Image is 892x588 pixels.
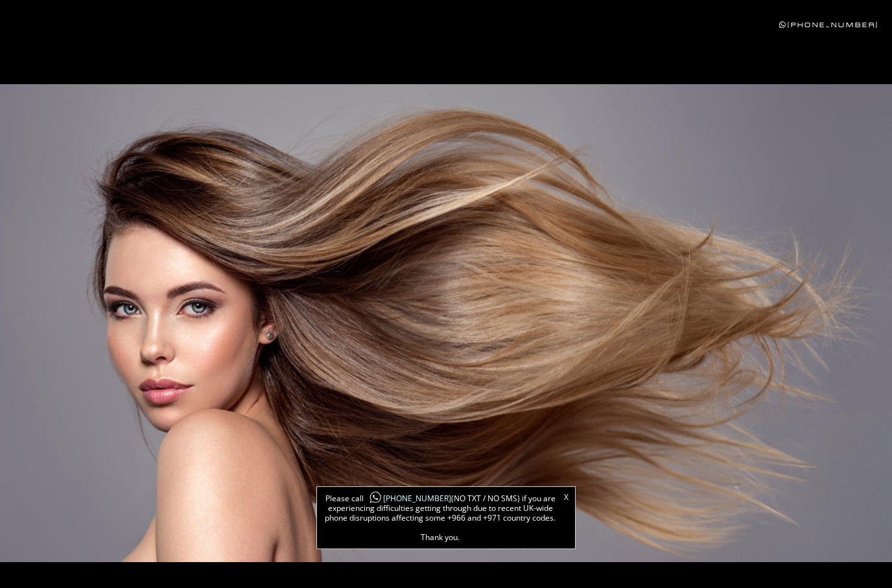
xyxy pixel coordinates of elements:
[369,491,382,504] img: whatsapp-icon1.png
[323,493,557,542] span: Please call (NO TXT / NO SMS) if you are experiencing difficulties getting through due to recent ...
[13,8,99,15] div: Local Time 7:41 PM
[564,493,569,501] a: X
[779,21,879,29] a: [PHONE_NUMBER]
[364,493,451,504] a: [PHONE_NUMBER]
[779,8,879,16] a: [PHONE_NUMBER]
